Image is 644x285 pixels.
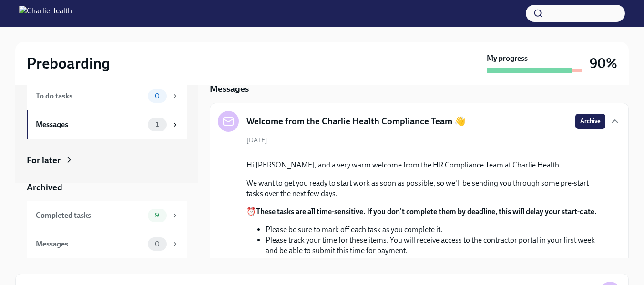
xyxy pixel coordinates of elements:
div: Messages [36,119,144,130]
span: 1 [150,121,164,128]
a: Messages1 [27,110,187,139]
h5: Messages [210,83,249,95]
span: 0 [149,240,165,247]
a: For later [27,154,187,167]
div: Messages [36,239,144,249]
a: Completed tasks9 [27,201,187,230]
span: 0 [149,92,165,99]
div: For later [27,154,61,167]
div: To do tasks [36,91,144,101]
span: 9 [149,212,165,219]
a: To do tasks0 [27,82,187,110]
p: We want to get you ready to start work as soon as possible, so we'll be sending you through some ... [246,178,605,199]
span: Archive [580,117,601,126]
a: Archived [27,181,187,194]
h2: Preboarding [27,54,110,73]
button: Archive [575,114,605,129]
p: Hi [PERSON_NAME], and a very warm welcome from the HR Compliance Team at Charlie Health. [246,160,605,170]
li: Please be sure to mark off each task as you complete it. [266,225,605,235]
strong: My progress [487,53,528,64]
h5: Welcome from the Charlie Health Compliance Team 👋 [246,115,466,128]
img: CharlieHealth [19,6,72,21]
p: ⏰ [246,206,605,217]
a: Messages0 [27,230,187,258]
span: [DATE] [246,136,267,145]
div: Completed tasks [36,210,144,221]
h3: 90% [590,55,617,72]
strong: These tasks are all time-sensitive. If you don't complete them by deadline, this will delay your ... [256,207,597,216]
li: Please track your time for these items. You will receive access to the contractor portal in your ... [266,235,605,256]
